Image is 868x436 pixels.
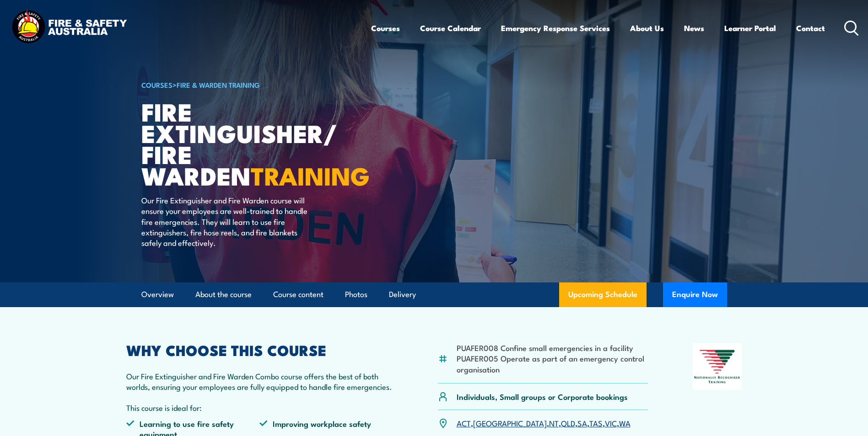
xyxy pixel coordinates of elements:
a: TAS [589,417,603,428]
a: SA [577,417,587,428]
a: Contact [796,16,825,40]
a: ACT [457,417,471,428]
a: QLD [561,417,575,428]
a: Fire & Warden Training [177,80,260,90]
a: Upcoming Schedule [559,282,647,307]
h6: > [141,79,367,90]
p: This course is ideal for: [126,402,394,413]
img: Nationally Recognised Training logo. [693,343,742,390]
a: Delivery [389,282,416,307]
h2: WHY CHOOSE THIS COURSE [126,343,394,356]
a: Emergency Response Services [501,16,610,40]
li: PUAFER005 Operate as part of an emergency control organisation [457,353,648,374]
li: PUAFER008 Confine small emergencies in a facility [457,342,648,353]
a: News [684,16,704,40]
h1: Fire Extinguisher/ Fire Warden [141,101,367,186]
a: Course Calendar [420,16,481,40]
a: Learner Portal [724,16,776,40]
p: , , , , , , , [457,418,631,428]
p: Our Fire Extinguisher and Fire Warden course will ensure your employees are well-trained to handl... [141,195,308,248]
p: Our Fire Extinguisher and Fire Warden Combo course offers the best of both worlds, ensuring your ... [126,371,394,392]
a: NT [549,417,559,428]
button: Enquire Now [663,282,727,307]
a: About the course [195,282,252,307]
a: COURSES [141,80,173,90]
a: Courses [371,16,400,40]
strong: TRAINING [251,156,370,194]
a: About Us [630,16,664,40]
a: Overview [141,282,174,307]
a: [GEOGRAPHIC_DATA] [473,417,547,428]
a: Photos [345,282,367,307]
p: Individuals, Small groups or Corporate bookings [457,391,628,402]
a: Course content [273,282,323,307]
a: WA [619,417,631,428]
a: VIC [605,417,617,428]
